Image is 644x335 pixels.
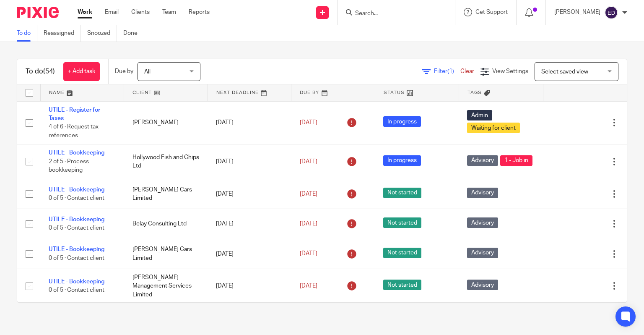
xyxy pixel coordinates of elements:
[49,195,104,201] span: 0 of 5 · Contact client
[124,239,208,269] td: [PERSON_NAME] Cars Limited
[383,155,421,166] span: In progress
[17,7,59,18] img: Pixie
[467,188,498,198] span: Advisory
[383,217,421,228] span: Not started
[49,279,104,285] a: UTILE - Bookkeeping
[354,10,430,18] input: Search
[300,283,317,289] span: [DATE]
[383,280,421,290] span: Not started
[383,116,421,127] span: In progress
[475,9,508,15] span: Get Support
[467,248,498,258] span: Advisory
[26,67,55,76] h1: To do
[383,248,421,258] span: Not started
[541,69,588,75] span: Select saved view
[605,6,618,19] img: svg%3E
[467,217,498,228] span: Advisory
[208,101,291,144] td: [DATE]
[124,179,208,209] td: [PERSON_NAME] Cars Limited
[49,246,104,252] a: UTILE - Bookkeeping
[189,8,210,16] a: Reports
[492,68,528,74] span: View Settings
[162,8,176,16] a: Team
[49,124,99,139] span: 4 of 6 · Request tax references
[49,255,104,261] span: 0 of 5 · Contact client
[208,269,291,304] td: [DATE]
[63,62,100,81] a: + Add task
[78,8,92,16] a: Work
[124,209,208,239] td: Belay Consulting Ltd
[500,155,532,166] span: 1 - Job in
[447,68,454,74] span: (1)
[49,159,89,173] span: 2 of 5 · Process bookkeeping
[87,25,117,42] a: Snoozed
[467,280,498,290] span: Advisory
[115,67,133,76] p: Due by
[300,159,317,165] span: [DATE]
[208,144,291,179] td: [DATE]
[131,8,150,16] a: Clients
[208,239,291,269] td: [DATE]
[300,120,317,126] span: [DATE]
[300,251,317,257] span: [DATE]
[44,25,81,42] a: Reassigned
[105,8,119,16] a: Email
[49,187,104,193] a: UTILE - Bookkeeping
[124,101,208,144] td: [PERSON_NAME]
[49,288,104,293] span: 0 of 5 · Contact client
[554,8,600,16] p: [PERSON_NAME]
[383,188,421,198] span: Not started
[300,221,317,227] span: [DATE]
[124,144,208,179] td: Hollywood Fish and Chips Ltd
[49,217,104,222] a: UTILE - Bookkeeping
[460,68,474,74] a: Clear
[49,107,100,121] a: UTILE - Register for Taxes
[43,68,55,75] span: (54)
[124,269,208,304] td: [PERSON_NAME] Management Services Limited
[49,225,104,231] span: 0 of 5 · Contact client
[300,191,317,197] span: [DATE]
[467,90,482,95] span: Tags
[17,25,37,42] a: To do
[49,150,104,156] a: UTILE - Bookkeeping
[208,179,291,209] td: [DATE]
[467,123,520,133] span: Waiting for client
[123,25,144,42] a: Done
[467,155,498,166] span: Advisory
[434,68,460,74] span: Filter
[467,110,492,120] span: Admin
[208,209,291,239] td: [DATE]
[144,69,151,75] span: All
